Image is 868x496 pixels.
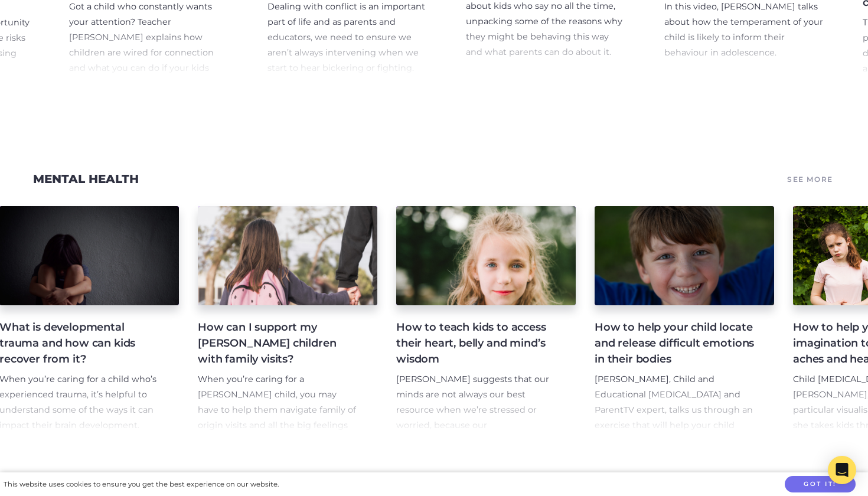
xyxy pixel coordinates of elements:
[396,206,576,433] a: How to teach kids to access their heart, belly and mind’s wisdom [PERSON_NAME] suggests that our ...
[785,171,835,187] a: See More
[4,478,279,491] div: This website uses cookies to ensure you get the best experience on our website.
[69,1,214,89] span: Got a child who constantly wants your attention? Teacher [PERSON_NAME] explains how children are ...
[595,374,755,477] span: [PERSON_NAME], Child and Educational [MEDICAL_DATA] and ParentTV expert, talks us through an exer...
[785,476,856,493] button: Got it!
[198,206,377,433] a: How can I support my [PERSON_NAME] children with family visits? When you’re caring for a [PERSON_...
[396,319,557,367] h4: How to teach kids to access their heart, belly and mind’s wisdom
[198,319,358,367] h4: How can I support my [PERSON_NAME] children with family visits?
[33,172,139,186] a: Mental Health
[595,206,774,433] a: How to help your child locate and release difficult emotions in their bodies [PERSON_NAME], Child...
[828,456,856,484] div: Open Intercom Messenger
[267,1,426,119] span: Dealing with conflict is an important part of life and as parents and educators, we need to ensur...
[595,319,755,367] h4: How to help your child locate and release difficult emotions in their bodies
